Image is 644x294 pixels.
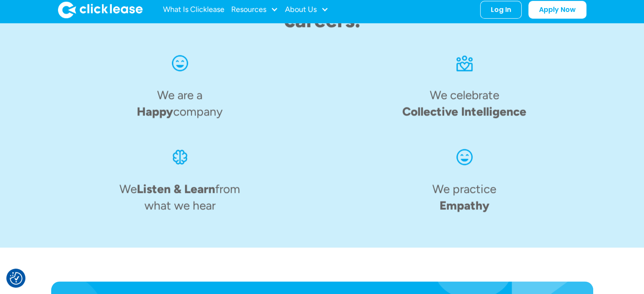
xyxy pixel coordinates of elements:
img: Clicklease logo [58,1,143,18]
h4: We celebrate [402,87,526,120]
button: Consent Preferences [10,272,22,285]
img: Revisit consent button [10,272,22,285]
img: An icon of a brain [170,147,190,167]
span: Listen & Learn [137,181,215,196]
img: Smiling face icon [454,147,475,167]
h4: We from what we hear [117,181,243,214]
img: An icon of three dots over a rectangle and heart [454,53,475,73]
div: Resources [231,1,278,18]
div: Log In [491,5,511,14]
h4: We are a company [137,87,223,120]
span: Happy [137,104,173,118]
h4: We practice [432,181,496,214]
span: Collective Intelligence [402,104,526,118]
a: home [58,1,143,18]
span: Empathy [439,198,489,212]
div: About Us [285,1,329,18]
a: Apply Now [528,1,586,19]
img: Smiling face icon [170,53,190,73]
a: What Is Clicklease [163,1,224,18]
